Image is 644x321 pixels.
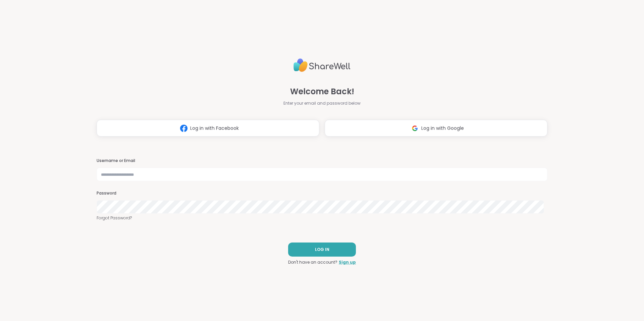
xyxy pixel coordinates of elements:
[293,56,351,75] img: ShareWell Logo
[339,259,356,265] a: Sign up
[97,120,319,137] button: Log in with Facebook
[97,191,547,196] h3: Password
[177,122,190,135] img: ShareWell Logomark
[97,158,547,164] h3: Username or Email
[288,259,337,265] span: Don't have an account?
[409,122,421,135] img: ShareWell Logomark
[315,247,329,253] span: LOG IN
[190,125,239,132] span: Log in with Facebook
[325,120,547,137] button: Log in with Google
[421,125,464,132] span: Log in with Google
[288,243,356,257] button: LOG IN
[283,100,361,106] span: Enter your email and password below
[290,86,354,98] span: Welcome Back!
[97,215,547,221] a: Forgot Password?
